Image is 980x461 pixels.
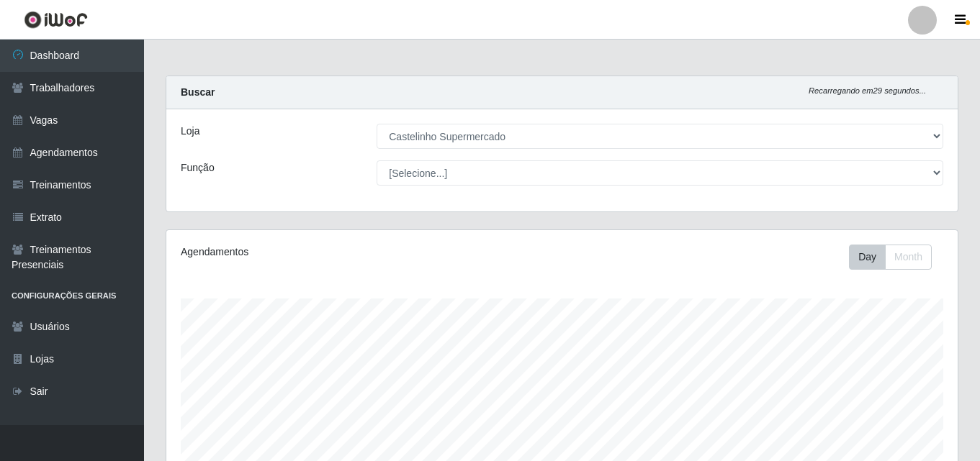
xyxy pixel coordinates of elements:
[809,86,926,95] i: Recarregando em 29 segundos...
[885,245,932,270] button: Month
[181,124,199,139] label: Loja
[181,86,215,98] strong: Buscar
[849,245,943,270] div: Toolbar with button groups
[181,245,486,260] div: Agendamentos
[849,245,932,270] div: First group
[181,160,215,175] label: Função
[24,11,88,29] img: CoreUI Logo
[849,245,886,270] button: Day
